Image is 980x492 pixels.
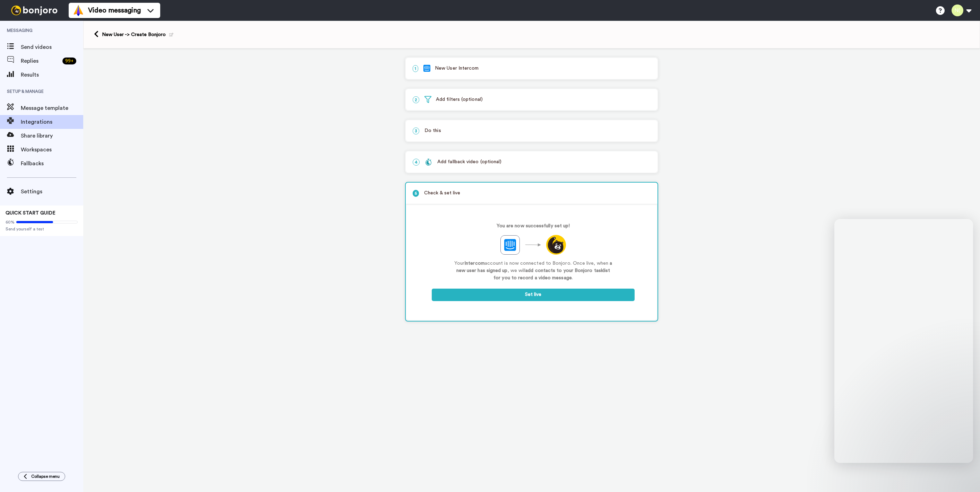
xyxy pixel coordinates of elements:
div: Add fallback video (optional) [425,158,501,166]
img: logo_intercom.svg [504,239,516,251]
span: QUICK START GUIDE [6,211,55,216]
img: bj-logo-header-white.svg [8,6,60,15]
p: Do this [413,127,651,134]
span: Fallbacks [21,159,83,168]
img: vm-color.svg [73,5,84,16]
img: logo_round_yellow.svg [546,235,566,255]
span: 2 [413,96,419,103]
iframe: Intercom live chat [834,219,973,463]
div: New User -> Create Bonjoro [102,31,173,38]
span: 3 [413,128,419,134]
p: Your account is now connected to Bonjoro. Once live, when , we will . [454,260,613,282]
div: 99 + [62,58,76,64]
span: Integrations [21,118,83,126]
p: You are now successfully set up! [497,222,570,230]
span: 4 [413,159,420,166]
span: Workspaces [21,146,83,154]
button: Collapse menu [18,472,65,481]
div: 1New User Intercom [405,57,658,80]
div: 4Add fallback video (optional) [405,151,658,173]
span: Results [21,71,83,79]
p: Add filters (optional) [413,96,651,103]
span: 5 [413,190,419,197]
img: filter.svg [424,96,431,103]
span: 60% [6,219,15,225]
span: Replies [21,57,60,65]
iframe: Intercom live chat [956,468,973,485]
span: Settings [21,187,83,196]
p: Check & set live [413,190,651,197]
div: 3Do this [405,120,658,142]
strong: add contacts to your Bonjoro tasklist for you to record a video message [493,268,610,280]
span: Share library [21,132,83,140]
img: logo_intercom.svg [423,65,430,72]
p: New User Intercom [413,65,651,72]
span: Collapse menu [31,474,60,479]
strong: Intercom [464,261,485,266]
img: ArrowLong.svg [525,243,541,247]
span: Send yourself a test [6,226,78,232]
span: Message template [21,104,83,112]
button: Set live [432,289,635,301]
span: 1 [413,65,418,72]
div: 2Add filters (optional) [405,88,658,111]
span: Send videos [21,43,83,51]
span: Video messaging [88,6,141,15]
